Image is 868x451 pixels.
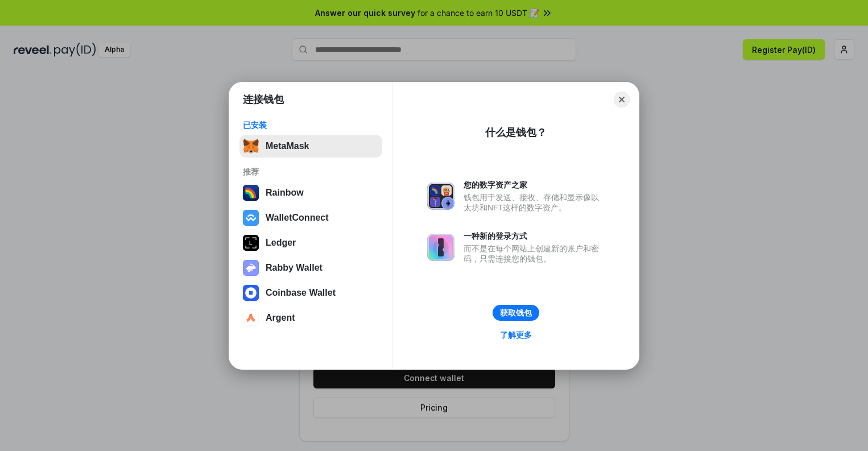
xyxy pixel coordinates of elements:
button: 获取钱包 [493,305,539,321]
div: 推荐 [243,167,379,177]
div: Ledger [266,238,296,248]
div: 您的数字资产之家 [464,180,605,190]
div: Rabby Wallet [266,263,323,273]
button: Rainbow [239,181,382,204]
button: Coinbase Wallet [239,282,382,304]
a: 了解更多 [493,328,539,342]
img: svg+xml,%3Csvg%20width%3D%2228%22%20height%3D%2228%22%20viewBox%3D%220%200%2028%2028%22%20fill%3D... [243,285,259,301]
img: svg+xml,%3Csvg%20width%3D%22120%22%20height%3D%22120%22%20viewBox%3D%220%200%20120%20120%22%20fil... [243,185,259,201]
button: Close [614,92,630,107]
h1: 连接钱包 [243,93,284,106]
img: svg+xml,%3Csvg%20xmlns%3D%22http%3A%2F%2Fwww.w3.org%2F2000%2Fsvg%22%20fill%3D%22none%22%20viewBox... [243,260,259,276]
div: Rainbow [266,188,304,198]
div: MetaMask [266,141,309,151]
div: 了解更多 [500,330,532,340]
button: WalletConnect [239,206,382,229]
div: WalletConnect [266,213,329,223]
button: Rabby Wallet [239,256,382,279]
img: svg+xml,%3Csvg%20fill%3D%22none%22%20height%3D%2233%22%20viewBox%3D%220%200%2035%2033%22%20width%... [243,138,259,154]
div: 而不是在每个网站上创建新的账户和密码，只需连接您的钱包。 [464,243,605,264]
div: 一种新的登录方式 [464,231,605,241]
button: Ledger [239,231,382,254]
div: 已安装 [243,120,379,130]
div: 钱包用于发送、接收、存储和显示像以太坊和NFT这样的数字资产。 [464,192,605,213]
img: svg+xml,%3Csvg%20xmlns%3D%22http%3A%2F%2Fwww.w3.org%2F2000%2Fsvg%22%20fill%3D%22none%22%20viewBox... [427,234,454,261]
img: svg+xml,%3Csvg%20width%3D%2228%22%20height%3D%2228%22%20viewBox%3D%220%200%2028%2028%22%20fill%3D... [243,310,259,326]
button: Argent [239,307,382,329]
div: 什么是钱包？ [485,126,547,139]
div: Coinbase Wallet [266,288,336,298]
div: 获取钱包 [500,308,532,318]
img: svg+xml,%3Csvg%20xmlns%3D%22http%3A%2F%2Fwww.w3.org%2F2000%2Fsvg%22%20fill%3D%22none%22%20viewBox... [427,183,454,210]
img: svg+xml,%3Csvg%20width%3D%2228%22%20height%3D%2228%22%20viewBox%3D%220%200%2028%2028%22%20fill%3D... [243,210,259,226]
div: Argent [266,313,295,323]
button: MetaMask [239,135,382,158]
img: svg+xml,%3Csvg%20xmlns%3D%22http%3A%2F%2Fwww.w3.org%2F2000%2Fsvg%22%20width%3D%2228%22%20height%3... [243,235,259,251]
